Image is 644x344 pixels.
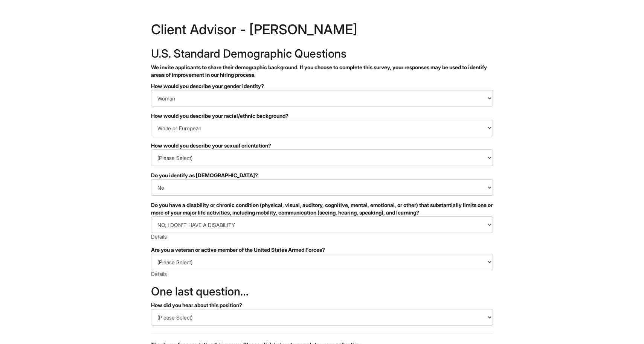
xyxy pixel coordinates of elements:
div: How did you hear about this position? [151,301,493,309]
div: Do you identify as [DEMOGRAPHIC_DATA]? [151,172,493,179]
p: We invite applicants to share their demographic background. If you choose to complete this survey... [151,64,493,79]
select: Do you identify as transgender? [151,179,493,196]
select: How would you describe your gender identity? [151,90,493,107]
select: How would you describe your sexual orientation? [151,149,493,166]
h2: One last question… [151,285,493,298]
h1: Client Advisor - [PERSON_NAME] [151,23,493,40]
select: Are you a veteran or active member of the United States Armed Forces? [151,254,493,270]
div: How would you describe your gender identity? [151,82,493,90]
select: How did you hear about this position? [151,309,493,326]
select: Do you have a disability or chronic condition (physical, visual, auditory, cognitive, mental, emo... [151,216,493,233]
a: Details [151,233,167,240]
h2: U.S. Standard Demographic Questions [151,47,493,60]
div: Are you a veteran or active member of the United States Armed Forces? [151,246,493,254]
div: How would you describe your sexual orientation? [151,142,493,149]
div: Do you have a disability or chronic condition (physical, visual, auditory, cognitive, mental, emo... [151,201,493,216]
select: How would you describe your racial/ethnic background? [151,120,493,136]
a: Details [151,271,167,277]
div: How would you describe your racial/ethnic background? [151,112,493,120]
